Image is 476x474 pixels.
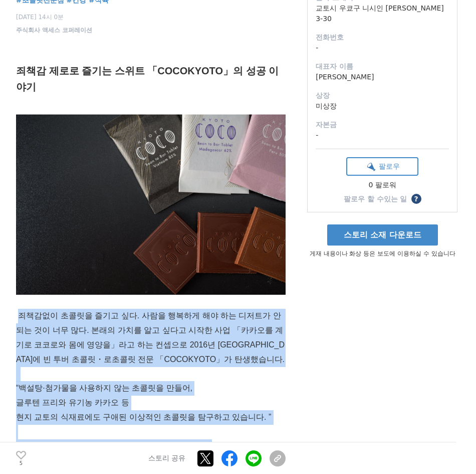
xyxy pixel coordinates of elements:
font: [DATE] 14시 0분 [16,14,64,21]
font: 대표자 이름 [316,62,353,70]
img: thumbnail_be219180-5495-11ef-81af-bf8fa527242a.jpg [16,114,286,295]
a: 스토리 소재 다운로드 [327,224,438,246]
font: 죄책감 제로로 즐기는 스위트 「COCOKYOTO」의 성공 이야기 [16,65,279,92]
font: [PERSON_NAME] [316,73,374,81]
font: 0 팔로워 [369,181,396,189]
font: 주식회사 액세스 코퍼레이션 [16,27,92,34]
font: ? [414,195,418,203]
font: 5 [20,460,23,465]
font: 팔로우 [379,162,400,170]
font: 게재 내용이나 화상 등은 보도에 이용하실 수 있습니다 [310,250,455,257]
font: 자본금 [316,121,337,129]
font: 미상장 [316,102,337,110]
font: “백설탕·첨가물을 사용하지 않는 초콜릿을 만들어, [16,384,192,392]
font: 교토시 우쿄구 니시인 [PERSON_NAME] 3-30 [316,4,444,23]
font: 죄책감없이 초콜릿을 즐기고 싶다. 사람을 행복하게 해야 하는 디저트가 안 되는 것이 너무 많다. 본래의 가치를 알고 싶다고 시작한 사업 「카카오를 계기로 코코로와 몸에 영양을... [16,311,285,363]
font: 스토리 공유 [148,454,185,462]
font: 상장 [316,91,330,99]
button: ? [411,194,421,204]
font: - [316,44,318,52]
font: - [316,131,318,139]
font: 팔로우 할 수있는 일 [344,195,407,203]
button: 팔로우 [346,157,418,176]
font: 스토리 소재 다운로드 [344,230,421,240]
a: 주식회사 액세스 코퍼레이션 [16,26,92,35]
font: 현지 교토의 식재료에도 구애된 이상적인 초콜릿을 탐구하고 있습니다. ” [16,413,271,421]
font: 글루텐 프리와 유기농 카카오 등 [16,398,129,407]
font: 전화번호 [316,33,344,41]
